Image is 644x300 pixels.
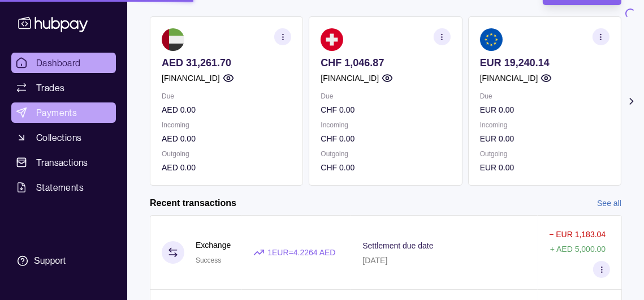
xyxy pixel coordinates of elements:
[321,132,450,145] p: CHF 0.00
[162,119,291,131] p: Incoming
[321,104,450,116] p: CHF 0.00
[34,255,66,267] div: Support
[480,28,503,51] img: eu
[36,131,81,144] span: Collections
[36,156,88,169] span: Transactions
[11,53,116,73] a: Dashboard
[480,132,610,145] p: EUR 0.00
[362,256,387,265] p: [DATE]
[480,161,610,174] p: EUR 0.00
[36,81,64,95] span: Trades
[162,90,291,102] p: Due
[480,119,610,131] p: Incoming
[162,104,291,116] p: AED 0.00
[162,148,291,160] p: Outgoing
[11,249,116,273] a: Support
[36,106,77,119] span: Payments
[162,132,291,145] p: AED 0.00
[321,57,450,69] p: CHF 1,046.87
[321,72,379,84] p: [FINANCIAL_ID]
[321,161,450,174] p: CHF 0.00
[11,78,116,98] a: Trades
[162,28,184,51] img: ae
[362,241,433,250] p: Settlement due date
[480,104,610,116] p: EUR 0.00
[321,90,450,102] p: Due
[267,246,335,259] p: 1 EUR = 4.2264 AED
[162,57,291,69] p: AED 31,261.70
[11,102,116,123] a: Payments
[150,197,236,209] h2: Recent transactions
[36,56,81,70] span: Dashboard
[36,181,84,194] span: Statements
[162,161,291,174] p: AED 0.00
[321,28,343,51] img: ch
[480,90,610,102] p: Due
[11,152,116,173] a: Transactions
[480,148,610,160] p: Outgoing
[480,72,538,84] p: [FINANCIAL_ID]
[11,127,116,148] a: Collections
[550,245,606,254] p: + AED 5,000.00
[196,239,231,251] p: Exchange
[480,57,610,69] p: EUR 19,240.14
[162,72,220,84] p: [FINANCIAL_ID]
[196,256,221,264] span: Success
[597,197,621,209] a: See all
[321,119,450,131] p: Incoming
[549,230,606,239] p: − EUR 1,183.04
[11,177,116,198] a: Statements
[321,148,450,160] p: Outgoing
